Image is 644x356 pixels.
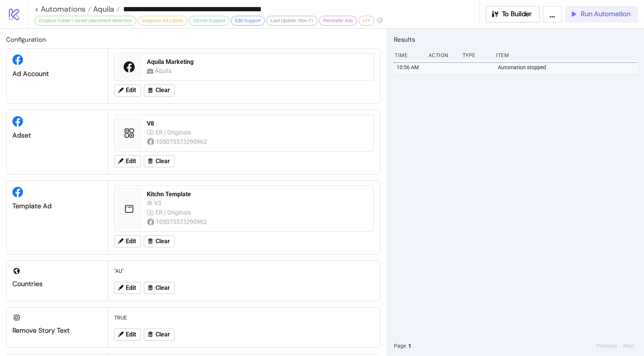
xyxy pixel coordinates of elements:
div: Item [495,48,638,62]
button: Clear [144,329,175,341]
span: Aquila [91,4,114,14]
h2: Results [394,35,638,44]
div: Adset [12,131,102,140]
span: Edit [126,331,136,338]
div: Supports Ad Labels [138,16,188,26]
button: 1 [406,342,414,350]
div: Type [462,48,490,62]
div: Remove Story Text [12,326,102,335]
span: Edit [126,87,136,94]
div: Automation stopped [497,60,640,74]
div: Dropbox Folder / Asset placement detection [35,16,136,26]
button: Clear [144,235,175,247]
button: Run Automation [565,6,638,23]
div: "AU" [111,264,377,278]
div: V3 [154,198,165,208]
div: Last Update: Nov-11 [266,16,317,26]
span: Clear [156,238,170,245]
button: Edit [114,282,141,294]
span: Edit [126,158,136,165]
div: Aquila [155,66,174,76]
button: ... [543,6,562,23]
div: GDrive Support [189,16,229,26]
button: Next [621,342,636,350]
button: Clear [144,155,175,167]
span: Edit [126,285,136,291]
div: v11 [359,16,374,26]
div: Ad Account [12,70,102,78]
div: Time [394,48,423,62]
span: To Builder [502,10,532,18]
span: Clear [156,87,170,94]
div: ER | Originals [156,208,193,217]
h2: Configuration [6,35,380,44]
span: Clear [156,285,170,291]
div: V8 [147,120,369,128]
div: Kitchn Template [147,190,363,198]
div: Reminder Ads [319,16,357,26]
button: To Builder [486,6,540,23]
span: Clear [156,331,170,338]
div: 10:56 AM [396,60,424,74]
button: Edit [114,329,141,341]
div: Template Ad [12,202,102,211]
div: TRUE [111,311,377,325]
button: Clear [144,85,175,97]
span: Run Automation [581,10,630,18]
button: Edit [114,235,141,247]
div: Edit Support [231,16,265,26]
div: Aquila Marketing [147,58,369,66]
div: Countries [12,280,102,288]
button: Clear [144,282,175,294]
button: Edit [114,85,141,97]
a: < Automations [35,5,91,13]
div: 105075573290962 [156,137,208,147]
div: Action [428,48,456,62]
span: Edit [126,238,136,245]
div: 105075573290962 [156,217,208,227]
span: Page [394,342,406,350]
button: Previous [595,342,620,350]
span: Clear [156,158,170,165]
button: Edit [114,155,141,167]
a: Aquila [91,5,120,13]
div: ER | Originals [156,128,193,137]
